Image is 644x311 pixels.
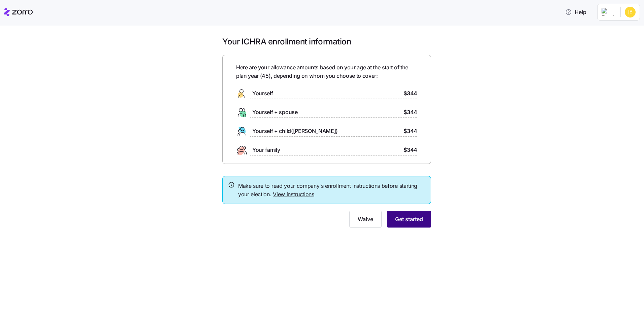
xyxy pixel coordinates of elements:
[252,127,338,135] span: Yourself + child([PERSON_NAME])
[387,211,431,228] button: Get started
[273,191,314,198] a: View instructions
[565,8,586,16] span: Help
[252,146,280,154] span: Your family
[404,127,417,135] span: $344
[349,211,382,228] button: Waive
[236,63,417,80] span: Here are your allowance amounts based on your age at the start of the plan year ( 45 ), depending...
[238,182,425,199] span: Make sure to read your company's enrollment instructions before starting your election.
[252,89,273,98] span: Yourself
[252,108,298,116] span: Yourself + spouse
[625,7,636,18] img: 4a5dd439cef9e56e84f756604cc59632
[222,36,431,47] h1: Your ICHRA enrollment information
[358,215,373,223] span: Waive
[395,215,423,223] span: Get started
[404,108,417,116] span: $344
[560,5,592,19] button: Help
[602,8,615,16] img: Employer logo
[404,146,417,154] span: $344
[404,89,417,98] span: $344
